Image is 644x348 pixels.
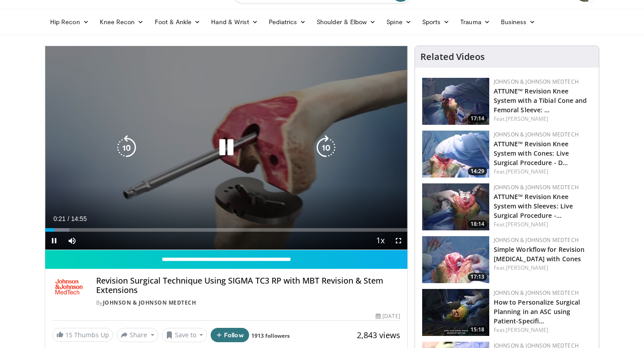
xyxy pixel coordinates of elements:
button: Fullscreen [390,232,407,250]
a: 18:14 [422,183,489,230]
a: How to Personalize Surgical Planning in an ASC using Patient-Specifi… [494,298,580,325]
span: 15 [65,331,72,339]
a: [PERSON_NAME] [506,168,548,175]
a: ATTUNE™ Revision Knee System with Cones: Live Surgical Procedure - D… [494,140,569,167]
button: Playback Rate [372,232,390,250]
a: ATTUNE™ Revision Knee System with Sleeves: Live Surgical Procedure -… [494,192,573,220]
span: 2,843 views [357,330,400,340]
img: 705d66c7-7729-4914-89a6-8e718c27a9fe.150x105_q85_crop-smart_upscale.jpg [422,131,489,178]
a: [PERSON_NAME] [506,115,548,123]
button: Share [117,328,158,342]
a: Johnson & Johnson MedTech [103,299,196,306]
h4: Related Videos [420,51,485,62]
a: Hip Recon [45,13,94,31]
span: 15:18 [468,326,487,334]
button: Save to [162,328,208,342]
div: Progress Bar [45,228,407,232]
a: 1913 followers [251,332,290,340]
span: 17:13 [468,273,487,281]
div: Feat. [494,115,592,123]
img: d367791b-5d96-41de-8d3d-dfa0fe7c9e5a.150x105_q85_crop-smart_upscale.jpg [422,78,489,125]
button: Pause [45,232,63,250]
a: 17:14 [422,78,489,125]
img: 93511797-7b4b-436c-9455-07ce47cd5058.150x105_q85_crop-smart_upscale.jpg [422,183,489,230]
h4: Revision Surgical Technique Using SIGMA TC3 RP with MBT Revision & Stem Extensions [96,276,400,295]
div: By [96,299,400,307]
a: Sports [417,13,455,31]
a: Johnson & Johnson MedTech [494,131,579,138]
span: 18:14 [468,220,487,228]
img: 472a121b-35d4-4ec2-8229-75e8a36cd89a.150x105_q85_crop-smart_upscale.jpg [422,289,489,336]
a: Johnson & Johnson MedTech [494,183,579,191]
button: Follow [211,328,249,342]
button: Mute [63,232,81,250]
a: Foot & Ankle [149,13,206,31]
a: 15 Thumbs Up [52,328,113,342]
div: [DATE] [376,312,400,320]
a: Johnson & Johnson MedTech [494,78,579,85]
a: Shoulder & Elbow [311,13,381,31]
a: Trauma [455,13,496,31]
a: 15:18 [422,289,489,336]
video-js: Video Player [45,46,407,250]
div: Feat. [494,326,592,334]
span: 14:29 [468,167,487,175]
a: Spine [381,13,416,31]
div: Feat. [494,264,592,272]
a: [PERSON_NAME] [506,264,548,272]
a: Knee Recon [94,13,149,31]
img: 35531514-e5b0-42c5-9fb7-3ad3206e6e15.150x105_q85_crop-smart_upscale.jpg [422,236,489,283]
img: Johnson & Johnson MedTech [52,276,85,297]
a: [PERSON_NAME] [506,221,548,228]
a: Business [496,13,541,31]
span: / [68,215,69,222]
span: 17:14 [468,115,487,123]
a: 17:13 [422,236,489,283]
a: Johnson & Johnson MedTech [494,289,579,297]
a: Hand & Wrist [206,13,263,31]
span: 14:55 [71,215,87,222]
a: Simple Workflow for Revision [MEDICAL_DATA] with Cones [494,245,585,263]
a: Johnson & Johnson MedTech [494,236,579,244]
span: 0:21 [53,215,65,222]
div: Feat. [494,221,592,229]
a: ATTUNE™ Revision Knee System with a Tibial Cone and Femoral Sleeve: … [494,87,587,114]
a: Pediatrics [263,13,311,31]
div: Feat. [494,168,592,176]
a: [PERSON_NAME] [506,326,548,334]
a: 14:29 [422,131,489,178]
